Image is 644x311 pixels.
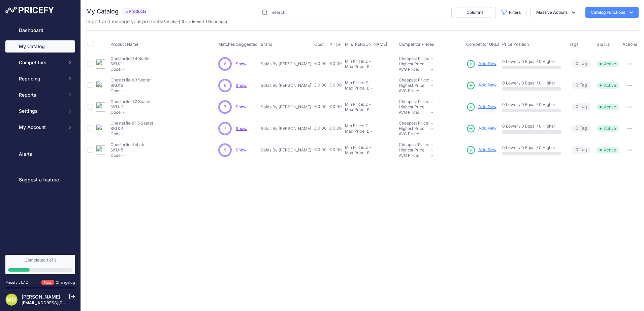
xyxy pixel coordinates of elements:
[110,83,151,88] p: SKU: 2
[41,280,54,285] span: New
[5,57,75,69] button: Competitors
[431,77,433,82] span: -
[110,120,154,126] p: Chesterfield 1.5 Seater
[399,142,429,147] a: Cheapest Price:
[261,126,311,131] p: Sofas By [PERSON_NAME]
[456,7,491,18] button: Columns
[110,88,151,94] p: Code: -
[431,126,433,131] span: -
[110,153,144,158] p: Code: -
[622,42,637,47] span: Actions
[345,102,364,107] div: Min Price:
[572,60,591,68] span: Tag
[236,104,247,109] a: Show
[5,89,75,101] button: Reports
[399,42,434,47] span: Competitor Prices
[182,19,227,24] span: (Last import 1 Hour ago)
[261,42,272,47] span: Brand
[314,126,327,131] span: £ 0.00
[399,61,431,67] div: Highest Price:
[399,99,429,104] a: Cheapest Price:
[431,88,433,93] span: -
[236,147,247,152] a: Show
[19,108,63,114] span: Settings
[345,42,387,47] span: Min/[PERSON_NAME]
[572,146,591,154] span: Tag
[576,61,578,67] span: 0
[369,85,373,91] div: -
[502,59,562,64] p: 0 Lower / 0 Equal / 0 Higher
[314,42,325,47] button: Cost
[367,85,369,91] div: £
[329,147,342,152] span: £ 0.00
[431,99,433,104] span: -
[261,83,311,88] p: Sofas By [PERSON_NAME]
[478,147,496,153] span: Add New
[576,125,578,132] span: 0
[162,19,180,24] span: ( )
[466,59,496,69] a: Add New
[466,102,496,112] a: Add New
[110,77,151,83] p: Chesterfield 3 Seater
[431,56,433,61] span: -
[431,153,433,158] span: -
[431,147,433,152] span: -
[369,107,373,112] div: -
[110,126,154,131] p: SKU: 4
[224,82,226,89] span: 8
[502,80,562,86] p: 0 Lower / 0 Equal / 0 Higher
[236,61,247,66] a: Show
[367,64,369,69] div: £
[345,145,364,150] div: Min Price:
[110,147,144,153] p: SKU: 5
[478,125,496,132] span: Add New
[345,107,365,112] div: Max Price:
[478,104,496,110] span: Add New
[399,83,431,88] div: Highest Price:
[19,92,63,98] span: Reports
[56,280,75,285] a: Changelog
[399,77,429,82] a: Cheapest Price:
[502,124,562,129] p: 0 Lower / 0 Equal / 0 Higher
[345,150,365,155] div: Max Price:
[110,42,138,47] span: Product Name
[329,42,341,47] span: Price
[314,82,327,88] span: £ 0.00
[224,61,226,67] span: 8
[368,102,371,107] div: -
[466,124,496,133] a: Add New
[261,61,311,67] p: Sofas By [PERSON_NAME]
[576,104,578,110] span: 0
[236,83,247,88] a: Show
[345,64,365,69] div: Max Price:
[431,67,433,72] span: -
[369,64,373,69] div: -
[572,81,591,89] span: Tag
[369,129,373,134] div: -
[431,131,433,136] span: -
[218,42,258,47] span: Matches Suggested
[530,7,581,18] button: Massive Actions
[261,104,311,110] p: Sofas By [PERSON_NAME]
[576,82,578,89] span: 0
[367,150,369,155] div: £
[86,18,227,25] p: Import and manage your products
[110,142,144,147] p: Chesterfield chair
[5,7,54,13] img: Pricefy Logo
[399,88,431,94] div: AVG Price:
[314,42,324,47] span: Cost
[368,59,371,64] div: -
[5,24,75,247] nav: Sidebar
[597,82,619,89] span: Active
[502,145,562,150] p: 0 Lower / 0 Equal / 0 Higher
[110,99,151,104] p: Chesterfield 2 Seater
[502,102,562,107] p: 0 Lower / 0 Equal / 0 Higher
[19,59,63,66] span: Competitors
[5,40,75,53] a: My Catalog
[224,147,226,153] span: 9
[5,255,75,274] a: Completed 1 of 3
[110,110,151,115] p: Code: -
[314,104,327,109] span: £ 0.00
